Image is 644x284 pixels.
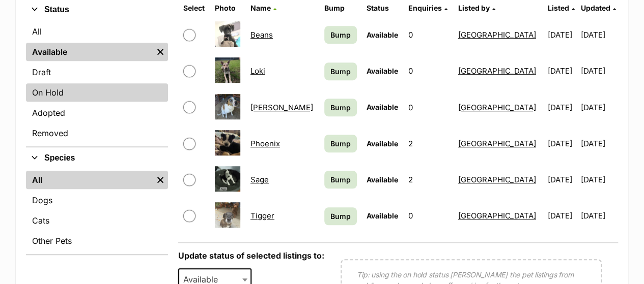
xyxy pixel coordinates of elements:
div: Species [26,169,168,254]
a: [GEOGRAPHIC_DATA] [458,211,536,220]
a: Listed by [458,4,495,12]
a: Remove filter [153,171,168,189]
td: [DATE] [544,53,580,88]
button: Species [26,151,168,165]
span: Name [250,4,271,12]
a: Loki [250,66,265,76]
a: On Hold [26,83,168,102]
td: [DATE] [544,198,580,233]
td: [DATE] [581,90,617,125]
span: Updated [581,4,610,12]
td: 2 [404,126,453,161]
span: Listed by [458,4,490,12]
span: translation missing: en.admin.listings.index.attributes.enquiries [408,4,442,12]
td: 0 [404,198,453,233]
td: [DATE] [581,17,617,52]
a: [GEOGRAPHIC_DATA] [458,66,536,76]
span: Bump [330,29,351,40]
a: Tigger [250,211,274,220]
td: [DATE] [544,90,580,125]
span: Available [366,103,398,111]
td: [DATE] [581,162,617,197]
span: Listed [548,4,569,12]
a: [PERSON_NAME] [250,103,313,112]
a: Bump [324,26,357,44]
a: Remove filter [153,43,168,61]
a: Cats [26,211,168,230]
a: Updated [581,4,616,12]
td: [DATE] [544,17,580,52]
div: Status [26,20,168,146]
a: Bump [324,171,357,188]
span: Bump [330,174,351,185]
td: 0 [404,53,453,88]
a: Bump [324,135,357,152]
td: [DATE] [544,162,580,197]
span: Available [366,211,398,220]
a: Name [250,4,276,12]
a: All [26,22,168,41]
td: [DATE] [581,53,617,88]
td: 2 [404,162,453,197]
a: [GEOGRAPHIC_DATA] [458,30,536,40]
a: Beans [250,30,273,40]
span: Available [366,67,398,75]
a: Phoenix [250,139,280,148]
span: Available [366,139,398,148]
td: [DATE] [581,198,617,233]
span: Available [366,175,398,184]
span: Bump [330,138,351,149]
span: Available [366,30,398,39]
a: Available [26,43,153,61]
button: Status [26,3,168,16]
a: Bump [324,62,357,80]
span: Bump [330,102,351,113]
a: [GEOGRAPHIC_DATA] [458,175,536,184]
a: Bump [324,99,357,116]
a: Adopted [26,104,168,122]
a: All [26,171,153,189]
a: Bump [324,207,357,225]
a: [GEOGRAPHIC_DATA] [458,103,536,112]
a: Listed [548,4,575,12]
span: Bump [330,211,351,222]
td: [DATE] [581,126,617,161]
a: Draft [26,63,168,81]
a: Sage [250,175,269,184]
td: 0 [404,90,453,125]
label: Update status of selected listings to: [178,250,324,261]
a: Other Pets [26,232,168,250]
a: Removed [26,124,168,142]
a: Dogs [26,191,168,209]
span: Bump [330,66,351,77]
td: 0 [404,17,453,52]
a: Enquiries [408,4,447,12]
td: [DATE] [544,126,580,161]
a: [GEOGRAPHIC_DATA] [458,139,536,148]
